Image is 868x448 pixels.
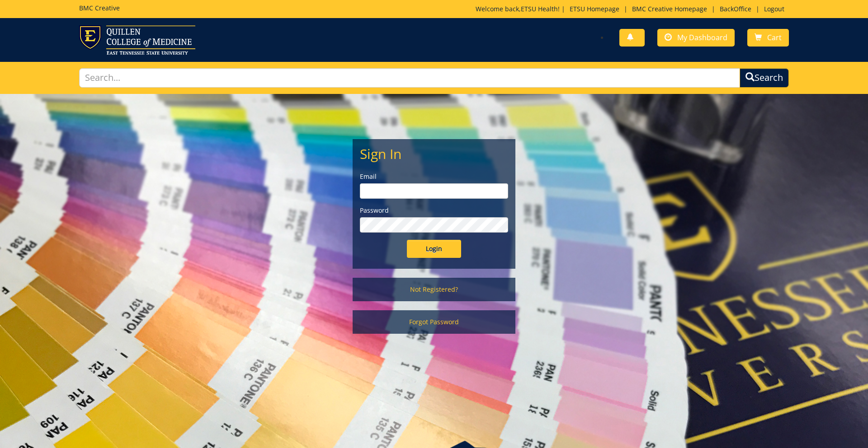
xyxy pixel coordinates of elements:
[565,5,624,13] a: ETSU Homepage
[353,278,515,301] a: Not Registered?
[657,29,735,47] a: My Dashboard
[79,68,740,88] input: Search...
[360,206,508,215] label: Password
[740,68,789,88] button: Search
[759,5,789,13] a: Logout
[627,5,712,13] a: BMC Creative Homepage
[353,310,515,334] a: Forgot Password
[677,33,727,42] span: My Dashboard
[79,5,120,11] h5: BMC Creative
[360,172,508,181] label: Email
[715,5,756,13] a: BackOffice
[521,5,558,13] a: ETSU Health
[360,146,508,161] h2: Sign In
[476,5,789,14] p: Welcome back, ! | | | |
[767,33,782,42] span: Cart
[79,25,195,55] img: ETSU logo
[407,240,461,258] input: Login
[747,29,789,47] a: Cart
